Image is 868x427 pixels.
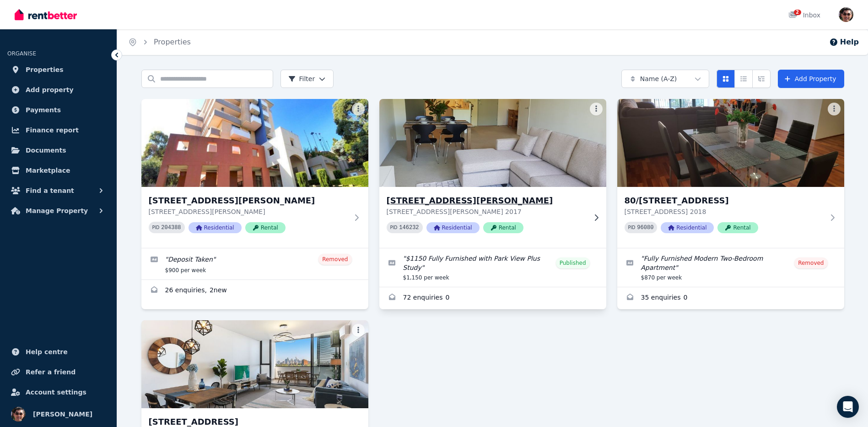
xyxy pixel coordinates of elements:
[637,224,653,231] code: 96080
[352,324,365,337] button: More options
[617,99,844,248] a: 80/83-93 Dalmeny Ave, Rosebery80/[STREET_ADDRESS][STREET_ADDRESS] 2018PID 96080ResidentialRental
[26,367,75,378] span: Refer a friend
[717,70,771,88] div: View options
[141,280,368,302] a: Enquiries for 23A/5 Freeman Rd, Chatswood
[141,99,368,248] a: 23A/5 Freeman Rd, Chatswood[STREET_ADDRESS][PERSON_NAME][STREET_ADDRESS][PERSON_NAME]PID 204388Re...
[373,97,612,189] img: 77/5B Victoria Park Parade, Zetland
[245,222,286,233] span: Rental
[26,387,86,398] span: Account settings
[617,99,844,187] img: 80/83-93 Dalmeny Ave, Rosebery
[161,224,181,231] code: 204388
[26,84,74,95] span: Add property
[621,70,709,88] button: Name (A-Z)
[839,7,853,22] img: David Lin
[7,81,109,99] a: Add property
[7,121,109,139] a: Finance report
[625,194,824,207] h3: 80/[STREET_ADDRESS]
[625,207,824,216] p: [STREET_ADDRESS] 2018
[33,409,92,420] span: [PERSON_NAME]
[7,343,109,361] a: Help centre
[149,207,348,216] p: [STREET_ADDRESS][PERSON_NAME]
[7,161,109,180] a: Marketplace
[590,103,603,115] button: More options
[399,224,419,231] code: 146232
[617,248,844,287] a: Edit listing: Fully Furnished Modern Two-Bedroom Apartment
[26,165,70,176] span: Marketplace
[426,222,480,233] span: Residential
[794,10,801,15] span: 2
[717,222,758,233] span: Rental
[837,396,859,418] div: Open Intercom Messenger
[26,125,79,136] span: Finance report
[778,70,844,88] a: Add Property
[26,185,74,196] span: Find a tenant
[117,29,202,55] nav: Breadcrumb
[379,248,606,287] a: Edit listing: $1150 Fully Furnished with Park View Plus Study
[7,50,36,57] span: ORGANISE
[387,207,586,216] p: [STREET_ADDRESS][PERSON_NAME] 2017
[11,407,26,422] img: David Lin
[828,103,841,115] button: More options
[661,222,714,233] span: Residential
[379,99,606,248] a: 77/5B Victoria Park Parade, Zetland[STREET_ADDRESS][PERSON_NAME][STREET_ADDRESS][PERSON_NAME] 201...
[26,205,88,216] span: Manage Property
[640,74,677,83] span: Name (A-Z)
[26,104,61,115] span: Payments
[483,222,523,233] span: Rental
[141,248,368,279] a: Edit listing: Deposit Taken
[7,383,109,401] a: Account settings
[7,101,109,119] a: Payments
[26,64,64,75] span: Properties
[154,38,191,46] a: Properties
[379,287,606,309] a: Enquiries for 77/5B Victoria Park Parade, Zetland
[141,99,368,187] img: 23A/5 Freeman Rd, Chatswood
[15,8,77,22] img: RentBetter
[26,145,66,156] span: Documents
[288,74,315,83] span: Filter
[141,320,368,408] img: 405/5 O'Dea Ave, Zetland
[752,70,771,88] button: Expanded list view
[7,202,109,220] button: Manage Property
[788,11,820,20] div: Inbox
[352,103,365,115] button: More options
[149,194,348,207] h3: [STREET_ADDRESS][PERSON_NAME]
[152,225,160,230] small: PID
[390,225,398,230] small: PID
[734,70,753,88] button: Compact list view
[280,70,334,88] button: Filter
[26,346,68,357] span: Help centre
[829,37,859,48] button: Help
[7,363,109,381] a: Refer a friend
[617,287,844,309] a: Enquiries for 80/83-93 Dalmeny Ave, Rosebery
[717,70,735,88] button: Card view
[628,225,636,230] small: PID
[7,141,109,159] a: Documents
[7,60,109,79] a: Properties
[189,222,242,233] span: Residential
[7,181,109,200] button: Find a tenant
[387,194,586,207] h3: [STREET_ADDRESS][PERSON_NAME]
